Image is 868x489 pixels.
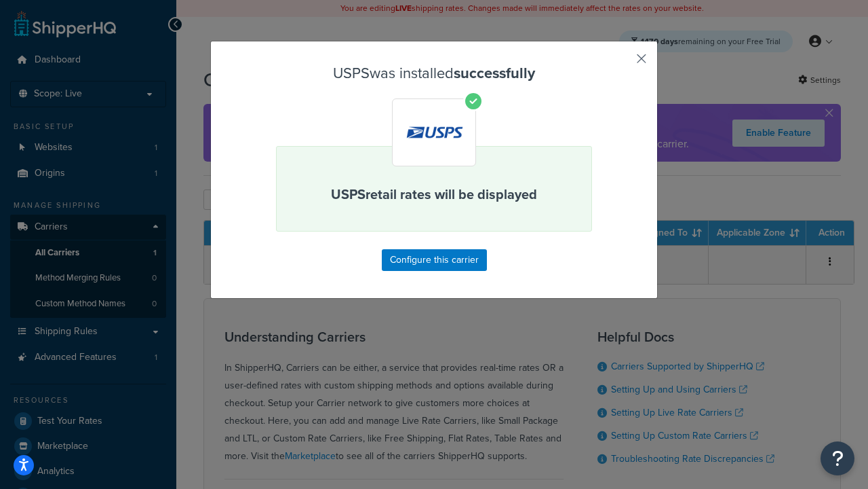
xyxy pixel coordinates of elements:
[454,62,535,84] strong: successfully
[276,65,592,81] h3: USPS was installed
[276,146,592,232] div: USPS retail rates will be displayed
[821,441,854,475] button: Open Resource Center
[395,101,473,164] img: USPS
[382,249,487,271] button: Configure this carrier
